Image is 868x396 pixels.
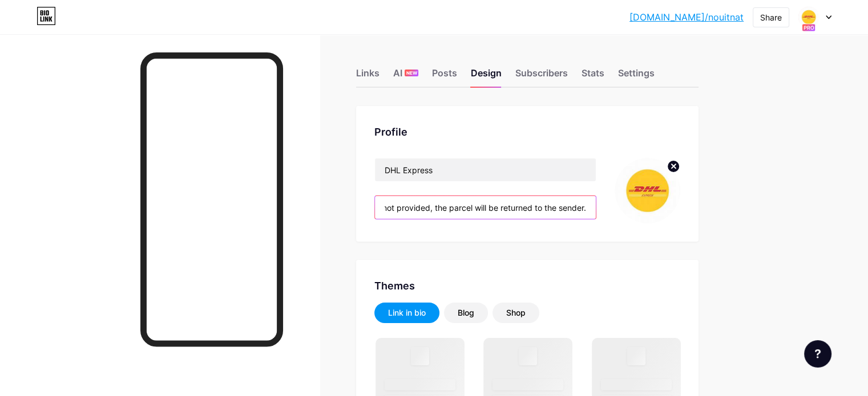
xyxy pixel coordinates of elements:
[388,307,426,319] div: Link in bio
[432,66,457,87] div: Posts
[515,66,568,87] div: Subscribers
[760,11,782,23] div: Share
[458,307,474,319] div: Blog
[406,70,417,76] span: NEW
[798,6,819,28] img: nouitnat
[618,66,655,87] div: Settings
[615,158,680,223] img: nouitnat
[393,66,418,87] div: AI
[356,66,380,87] div: Links
[374,124,680,140] div: Profile
[375,158,596,181] input: Name
[629,10,744,24] a: [DOMAIN_NAME]/nouitnat
[375,196,596,219] input: Bio
[471,66,502,87] div: Design
[582,66,604,87] div: Stats
[506,307,526,319] div: Shop
[374,278,680,293] div: Themes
